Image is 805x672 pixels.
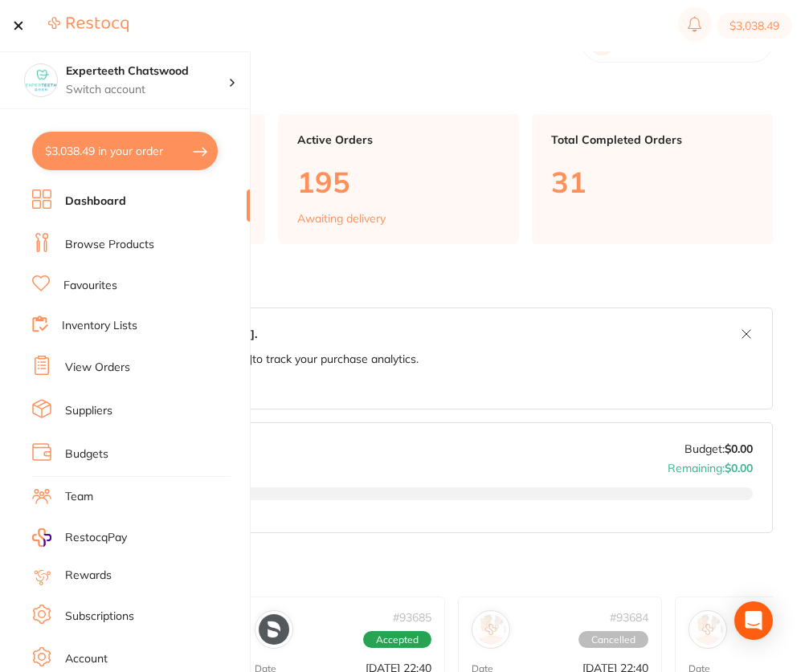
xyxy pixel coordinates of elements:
a: Favourites [63,278,117,294]
a: Team [65,489,93,505]
p: # 93685 [393,611,431,624]
a: Browse Products [65,237,154,253]
a: Restocq Logo [48,16,129,35]
a: Total Completed Orders31 [532,114,773,244]
strong: $0.00 [725,442,753,456]
img: Restocq Logo [48,16,129,33]
a: Account [65,651,108,667]
p: 195 [297,165,500,198]
a: Active Orders195Awaiting delivery [278,114,519,244]
p: Total Completed Orders [551,133,754,146]
p: Switch account [66,82,228,98]
span: RestocqPay [65,530,127,546]
h4: Experteeth Chatswood [66,63,228,79]
a: Rewards [65,568,112,584]
img: Experteeth Chatswood [25,64,57,96]
span: Accepted [363,631,431,649]
p: Remaining: [668,455,753,474]
span: Cancelled [578,631,648,649]
h2: Recent Orders [24,559,773,581]
a: RestocqPay [32,528,127,547]
button: $3,038.49 in your order [32,132,218,170]
p: Active Orders [297,133,500,146]
a: Suppliers [65,403,112,419]
img: Dentsply Sirona [259,614,289,645]
img: RestocqPay [32,528,51,547]
img: Adam Dental [693,614,723,645]
p: Budget: [684,442,753,455]
p: Awaiting delivery [297,212,386,225]
h2: [DATE] Budget [24,270,773,292]
a: Dashboard [65,193,126,210]
p: # 93684 [610,611,648,624]
div: Open Intercom Messenger [734,601,773,640]
img: Henry Schein Halas [476,614,506,645]
strong: $0.00 [725,461,753,475]
a: Inventory Lists [62,318,137,334]
button: $3,038.49 [717,13,792,39]
a: Subscriptions [65,609,134,625]
a: View Orders [65,360,130,376]
p: 31 [551,165,754,198]
a: Budgets [65,446,108,462]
